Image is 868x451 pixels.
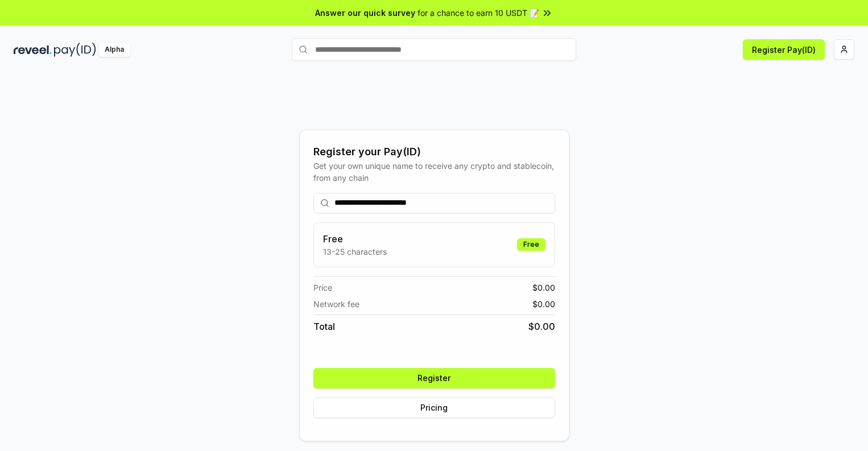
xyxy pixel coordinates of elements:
[54,43,96,57] img: pay_id
[14,43,52,57] img: reveel_dark
[313,144,555,160] div: Register your Pay(ID)
[532,282,555,293] span: $ 0.00
[313,398,555,418] button: Pricing
[517,238,545,251] div: Free
[98,43,130,57] div: Alpha
[532,298,555,310] span: $ 0.00
[528,320,555,333] span: $ 0.00
[313,282,332,293] span: Price
[313,160,555,184] div: Get your own unique name to receive any crypto and stablecoin, from any chain
[315,7,415,19] span: Answer our quick survey
[323,232,387,246] h3: Free
[313,320,335,333] span: Total
[743,39,825,60] button: Register Pay(ID)
[418,7,539,19] span: for a chance to earn 10 USDT 📝
[323,246,387,258] p: 13-25 characters
[313,298,359,310] span: Network fee
[313,368,555,388] button: Register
